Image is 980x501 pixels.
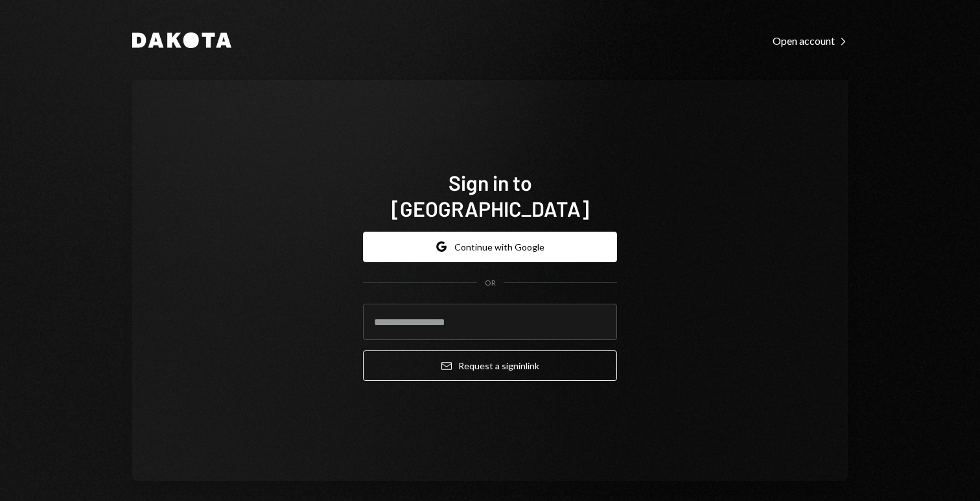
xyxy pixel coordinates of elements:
a: Open account [773,33,848,47]
div: Open account [773,34,848,47]
button: Continue with Google [363,232,617,262]
h1: Sign in to [GEOGRAPHIC_DATA] [363,169,617,221]
button: Request a signinlink [363,350,617,381]
div: OR [485,278,496,289]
